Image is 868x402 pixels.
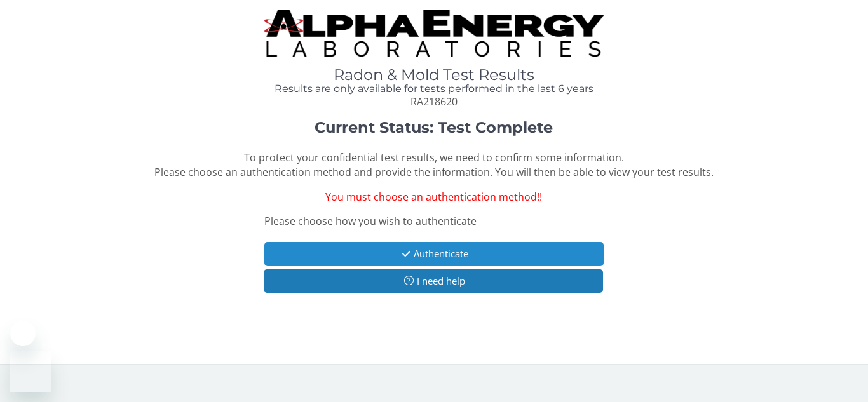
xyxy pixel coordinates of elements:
[264,83,604,95] h4: Results are only available for tests performed in the last 6 years
[410,95,458,109] span: RA218620
[264,269,603,293] button: I need help
[264,10,604,57] img: TightCrop.jpg
[315,118,553,137] strong: Current Status: Test Complete
[264,242,604,265] button: Authenticate
[264,214,477,228] span: Please choose how you wish to authenticate
[154,151,714,179] span: To protect your confidential test results, we need to confirm some information. Please choose an ...
[325,190,542,204] span: You must choose an authentication method!!
[264,67,604,83] h1: Radon & Mold Test Results
[10,321,36,346] iframe: Close message
[10,351,51,392] iframe: Button to launch messaging window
